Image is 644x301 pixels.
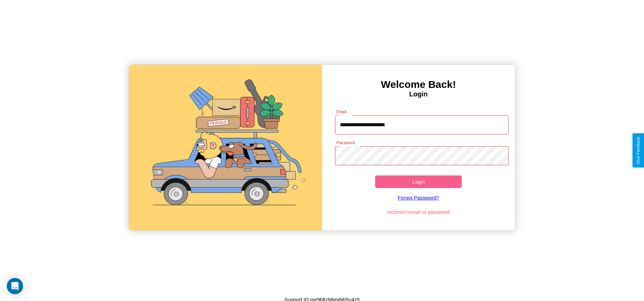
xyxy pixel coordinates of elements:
div: Open Intercom Messenger [7,278,23,294]
img: gif [129,65,322,230]
h4: Login [322,90,515,98]
button: Login [375,175,462,188]
label: Password [336,140,354,146]
h3: Welcome Back! [322,79,515,90]
label: Email [336,109,347,115]
a: Forgot Password? [332,188,505,207]
p: Incorrect email or password [332,207,505,217]
div: Give Feedback [636,137,641,164]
